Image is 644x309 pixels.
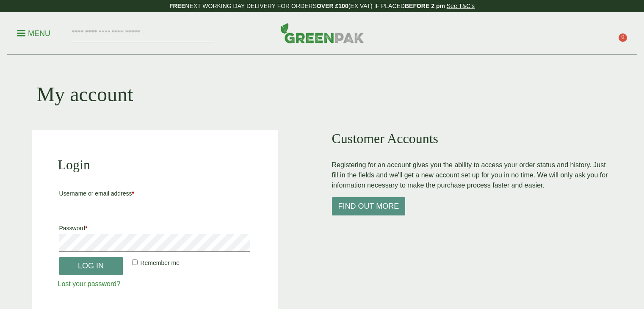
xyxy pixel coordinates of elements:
[140,259,180,266] span: Remember me
[332,160,613,190] p: Registering for an account gives you the ability to access your order status and history. Just fi...
[59,188,250,199] label: Username or email address
[37,82,133,107] h1: My account
[280,23,364,43] img: GreenPak Supplies
[332,203,406,210] a: Find out more
[332,197,406,215] button: Find out more
[332,130,613,146] h2: Customer Accounts
[132,259,138,265] input: Remember me
[17,28,50,39] p: Menu
[619,33,627,42] span: 0
[447,3,475,9] a: See T&C's
[169,3,185,9] strong: FREE
[59,257,123,275] button: Log in
[405,3,445,9] strong: BEFORE 2 pm
[317,3,348,9] strong: OVER £100
[59,222,250,234] label: Password
[17,28,50,37] a: Menu
[58,280,121,287] a: Lost your password?
[58,157,252,173] h2: Login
